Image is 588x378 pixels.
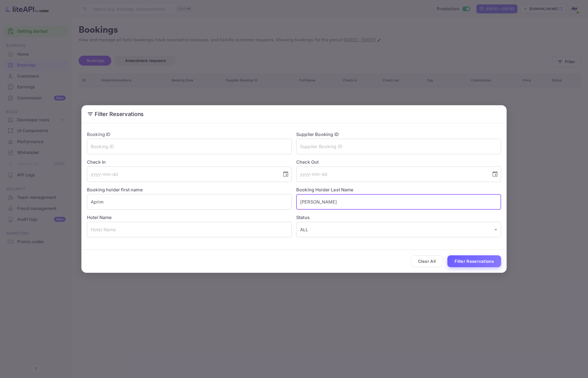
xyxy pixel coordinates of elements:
[296,187,354,192] label: Booking Holder Last Name
[447,255,501,267] button: Filter Reservations
[489,169,501,180] button: Choose date
[296,214,501,221] label: Status
[411,255,443,267] button: Clear All
[296,166,487,182] input: yyyy-mm-dd
[87,194,292,210] input: Holder First Name
[296,132,339,137] label: Supplier Booking ID
[81,105,507,123] h2: Filter Reservations
[296,222,501,237] div: ALL
[87,187,143,192] label: Booking holder first name
[87,132,111,137] label: Booking ID
[296,159,501,165] label: Check Out
[87,215,112,220] label: Hotel Name
[280,169,291,180] button: Choose date
[296,139,501,154] input: Supplier Booking ID
[296,194,501,210] input: Holder Last Name
[87,139,292,154] input: Booking ID
[87,166,278,182] input: yyyy-mm-dd
[87,222,292,237] input: Hotel Name
[87,159,292,165] label: Check In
